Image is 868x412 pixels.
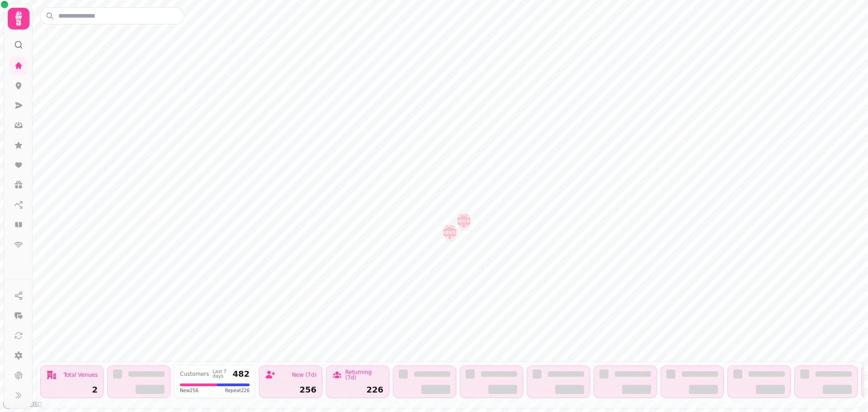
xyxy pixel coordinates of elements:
div: Map marker [443,225,457,242]
div: Customers [180,371,209,377]
div: Total Venues [64,372,98,378]
button: House of Fu Manchester [443,225,457,239]
a: Mapbox logo [3,399,42,409]
div: 256 [265,386,316,394]
span: Repeat 226 [225,387,250,394]
button: House of Fu Leeds [457,213,471,228]
div: 482 [232,370,250,378]
div: New (7d) [292,372,316,378]
div: Last 7 days [213,369,229,379]
span: New 256 [180,387,198,394]
div: 226 [332,386,383,394]
div: 2 [46,386,98,394]
div: Returning (7d) [345,369,383,380]
div: Map marker [457,213,471,231]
